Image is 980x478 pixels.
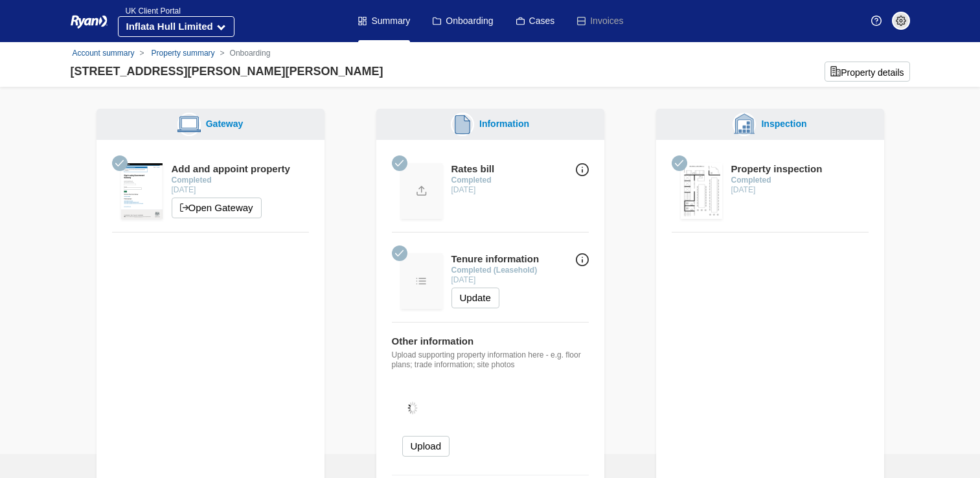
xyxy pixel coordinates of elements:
strong: Inflata Hull Limited [126,21,213,32]
p: Upload supporting property information here - e.g. floor plans; trade information; site photos [392,350,589,370]
strong: Completed [451,176,492,185]
img: Update [401,253,442,309]
time: [DATE] [451,275,476,284]
li: Onboarding [215,47,271,59]
div: Other information [392,336,589,348]
span: UK Client Portal [118,6,181,16]
a: Property summary [152,49,215,58]
time: [DATE] [731,185,756,194]
img: Info [576,253,589,266]
div: Rates bill [451,163,495,176]
img: settings [896,16,906,26]
img: hold-on.gif [392,380,433,436]
div: Property inspection [731,163,823,176]
button: Upload [402,436,450,457]
div: Tenure information [451,253,540,266]
img: Help [871,16,882,26]
button: Update [451,288,499,308]
time: [DATE] [451,185,476,194]
img: Update [401,163,442,219]
a: Open Gateway [172,198,262,218]
button: Property details [825,62,909,82]
div: Information [474,117,529,131]
button: Inflata Hull Limited [118,16,234,37]
strong: Completed [172,176,212,185]
div: Inspection [756,117,806,131]
img: Info [576,163,589,176]
div: Gateway [201,117,244,131]
a: Account summary [73,49,135,58]
strong: Completed [731,176,771,185]
time: [DATE] [172,185,196,194]
div: [STREET_ADDRESS][PERSON_NAME][PERSON_NAME] [71,63,383,80]
strong: Completed (Leasehold) [451,266,538,275]
div: Add and appoint property [172,163,290,176]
